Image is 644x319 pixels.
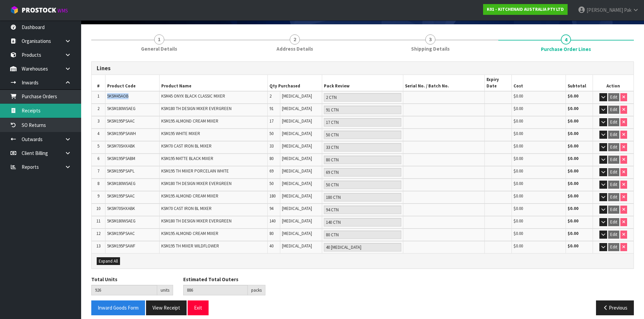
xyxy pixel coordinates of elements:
button: Edit [608,206,619,214]
span: KSM195 MATTE BLACK MIXER [161,156,213,161]
input: Pack Review [324,243,401,251]
input: Pack Review [324,218,401,227]
span: [MEDICAL_DATA] [282,131,312,136]
span: 2 [97,106,99,111]
th: Action [593,75,634,91]
span: Purchase Order Lines [541,46,591,53]
span: 1 [97,93,99,99]
div: units [157,285,173,296]
span: 180 [269,193,276,199]
span: 9 [97,193,99,199]
input: Pack Review [324,143,401,152]
span: 69 [269,168,273,174]
span: 80 [269,231,273,236]
span: KSM195 ALMOND CREAM MIXER [161,193,218,199]
th: Product Code [105,75,159,91]
span: $0.00 [514,181,523,186]
strong: $0.00 [568,181,578,186]
span: [MEDICAL_DATA] [282,106,312,111]
input: Pack Review [324,193,401,202]
button: Exit [188,300,209,315]
button: Edit [608,118,619,126]
span: 3 [425,34,435,45]
span: [MEDICAL_DATA] [282,181,312,186]
button: Edit [608,106,619,114]
input: Pack Review [324,106,401,114]
input: Pack Review [324,231,401,239]
strong: $0.00 [568,156,578,161]
th: Subtotal [566,75,593,91]
button: Edit [608,243,619,251]
span: 94 [269,206,273,211]
span: General Details [141,45,177,52]
span: Shipping Details [411,45,450,52]
span: 5KSM195PSABM [107,156,135,161]
span: KSM70 CAST IRON BL MIXER [161,206,212,211]
strong: $0.00 [568,106,578,111]
a: K01 - KITCHENAID AUSTRALIA PTY LTD [483,4,568,15]
button: Edit [608,193,619,201]
button: Edit [608,131,619,139]
span: 4 [561,34,571,45]
span: 11 [96,218,100,224]
span: 5KSM70SHXABK [107,143,135,149]
span: KSM195 ALMOND CREAM MIXER [161,118,218,124]
span: [PERSON_NAME] [587,7,623,13]
input: Estimated Total Outers [183,285,247,295]
input: Pack Review [324,131,401,139]
span: 5 [97,143,99,149]
span: KSM180 TH DESIGN MIXER EVERGREEN [161,181,232,186]
button: Edit [608,168,619,176]
span: 2 [269,93,271,99]
span: [MEDICAL_DATA] [282,118,312,124]
span: $0.00 [514,143,523,149]
span: $0.00 [514,193,523,199]
span: [MEDICAL_DATA] [282,218,312,224]
span: KSM195 TH MIXER WILDFLOWER [161,243,219,249]
th: Qty Purchased [268,75,322,91]
span: 6 [97,156,99,161]
input: Total Units [91,285,157,295]
h3: Lines [97,65,628,72]
span: KSM45 ONYX BLACK CLASSIC MIXER [161,93,225,99]
strong: $0.00 [568,218,578,224]
span: 10 [96,206,100,211]
span: 33 [269,143,273,149]
th: Expiry Date [484,75,511,91]
span: $0.00 [514,231,523,236]
button: Inward Goods Form [91,300,145,315]
img: cube-alt.png [10,6,19,14]
th: Product Name [159,75,268,91]
span: Address Details [277,45,313,52]
div: packs [248,285,265,296]
span: 91 [269,106,273,111]
input: Pack Review [324,206,401,214]
span: 3 [97,118,99,124]
strong: K01 - KITCHENAID AUSTRALIA PTY LTD [487,6,564,12]
span: KSM70 CAST IRON BL MIXER [161,143,212,149]
span: 5KSM195PSAWF [107,243,135,249]
span: 5KSM195PSAAC [107,231,135,236]
span: $0.00 [514,243,523,249]
span: 7 [97,168,99,174]
strong: $0.00 [568,168,578,174]
span: KSM195 ALMOND CREAM MIXER [161,231,218,236]
span: 50 [269,131,273,136]
span: 40 [269,243,273,249]
span: Pak [624,7,631,13]
span: Expand All [99,258,118,264]
span: 5KSM180WSAEG [107,218,136,224]
input: Pack Review [324,118,401,127]
strong: $0.00 [568,231,578,236]
span: 5KSM45AOB [107,93,128,99]
strong: $0.00 [568,143,578,149]
span: 17 [269,118,273,124]
th: Pack Review [322,75,403,91]
th: Serial No. / Batch No. [403,75,484,91]
button: Previous [596,300,634,315]
label: Estimated Total Outers [183,276,238,283]
span: $0.00 [514,168,523,174]
strong: $0.00 [568,118,578,124]
span: $0.00 [514,218,523,224]
span: 12 [96,231,100,236]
